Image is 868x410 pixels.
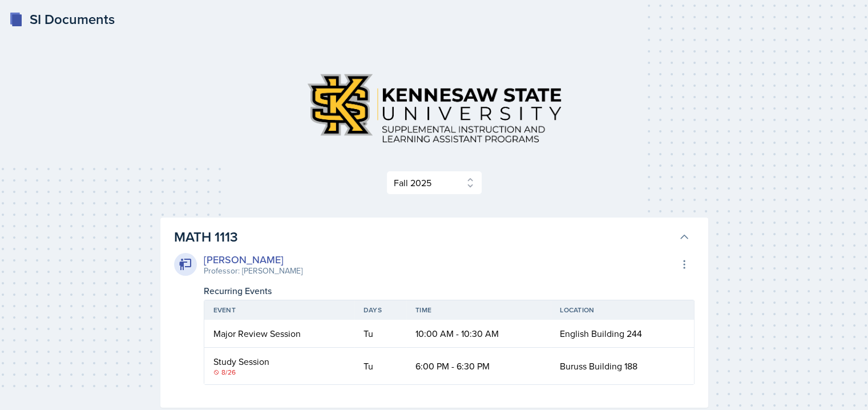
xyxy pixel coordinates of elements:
[204,284,695,298] div: Recurring Events
[560,360,637,372] span: Buruss Building 188
[354,300,406,320] th: Days
[551,300,693,320] th: Location
[213,355,345,368] div: Study Session
[213,327,345,340] div: Major Review Session
[406,348,551,384] td: 6:00 PM - 6:30 PM
[174,227,674,247] h3: MATH 1113
[297,64,571,152] img: Kennesaw State University
[204,252,302,267] div: [PERSON_NAME]
[406,300,551,320] th: Time
[204,265,302,277] div: Professor: [PERSON_NAME]
[9,9,115,30] a: SI Documents
[354,348,406,384] td: Tu
[172,224,692,250] button: MATH 1113
[204,300,354,320] th: Event
[406,320,551,348] td: 10:00 AM - 10:30 AM
[354,320,406,348] td: Tu
[560,327,642,340] span: English Building 244
[213,367,345,377] div: 8/26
